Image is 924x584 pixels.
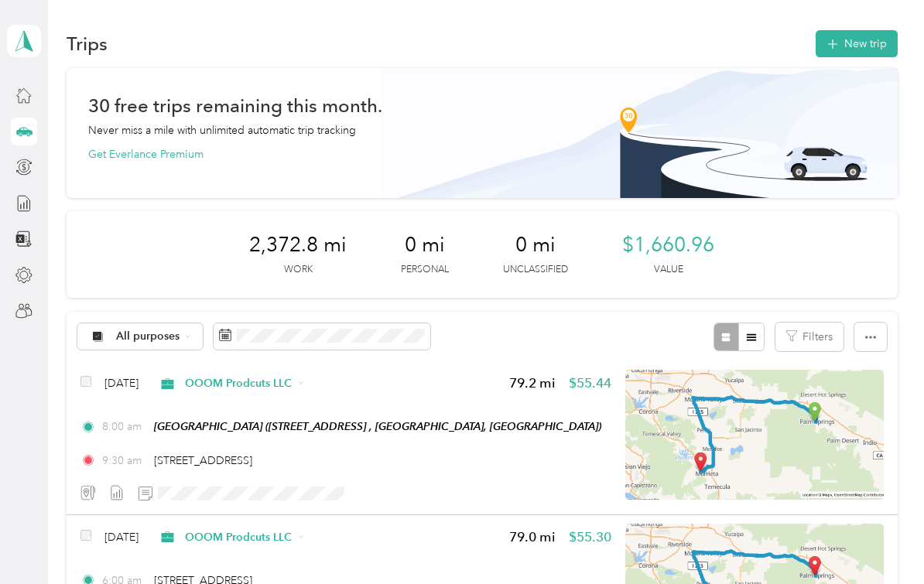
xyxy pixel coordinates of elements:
button: Get Everlance Premium [88,146,204,162]
span: [DATE] [104,529,139,545]
p: Never miss a mile with unlimited automatic trip tracking [88,122,356,138]
iframe: Everlance-gr Chat Button Frame [837,497,924,584]
h1: 30 free trips remaining this month. [88,97,382,114]
span: OOOM Prodcuts LLC [185,375,293,391]
button: New trip [816,30,898,57]
h1: Trips [67,36,108,52]
span: 0 mi [515,233,556,258]
span: [STREET_ADDRESS] [154,454,252,467]
span: 79.2 mi [509,374,556,393]
span: 8:00 am [102,418,146,435]
img: minimap [625,370,884,500]
p: Unclassified [503,263,568,277]
span: 9:30 am [102,453,146,469]
span: OOOM Prodcuts LLC [185,529,293,545]
span: 79.0 mi [509,528,556,547]
span: $55.44 [569,374,611,393]
p: Value [654,263,683,277]
p: Work [284,263,313,277]
span: 2,372.8 mi [249,233,347,258]
span: [GEOGRAPHIC_DATA] ([STREET_ADDRESS] , [GEOGRAPHIC_DATA], [GEOGRAPHIC_DATA]) [154,420,601,432]
button: Filters [775,323,844,351]
span: $55.30 [569,528,611,547]
span: $1,660.96 [622,233,714,258]
span: [DATE] [104,375,139,391]
span: 0 mi [405,233,445,258]
img: Banner [380,68,898,198]
p: Personal [401,263,449,277]
span: All purposes [116,331,180,342]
